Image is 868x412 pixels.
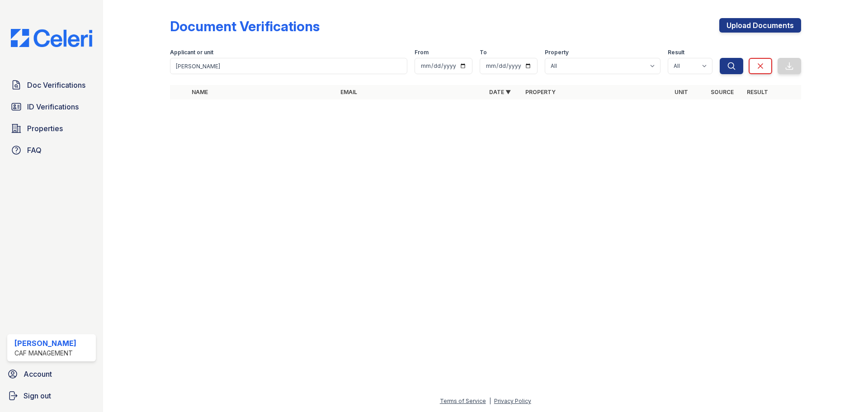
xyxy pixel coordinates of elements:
[747,89,768,95] a: Result
[27,145,42,156] span: FAQ
[170,58,407,74] input: Search by name, email, or unit number
[170,49,213,56] label: Applicant or unit
[415,49,429,56] label: From
[340,89,357,95] a: Email
[14,349,76,358] div: CAF Management
[440,398,486,404] a: Terms of Service
[7,119,96,137] a: Properties
[675,89,688,95] a: Unit
[489,89,511,95] a: Date ▼
[494,398,531,404] a: Privacy Policy
[480,49,487,56] label: To
[170,18,320,34] div: Document Verifications
[14,338,76,349] div: [PERSON_NAME]
[24,390,51,401] span: Sign out
[4,29,99,47] img: CE_Logo_Blue-a8612792a0a2168367f1c8372b55b34899dd931a85d93a1a3d3e32e68fde9ad4.png
[7,76,96,94] a: Doc Verifications
[24,369,52,379] span: Account
[27,80,85,90] span: Doc Verifications
[545,49,569,56] label: Property
[7,141,96,159] a: FAQ
[27,123,63,134] span: Properties
[711,89,734,95] a: Source
[27,101,79,112] span: ID Verifications
[525,89,556,95] a: Property
[668,49,684,56] label: Result
[4,387,99,405] a: Sign out
[489,398,491,404] div: |
[719,18,801,33] a: Upload Documents
[4,365,99,383] a: Account
[192,89,208,95] a: Name
[7,98,96,116] a: ID Verifications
